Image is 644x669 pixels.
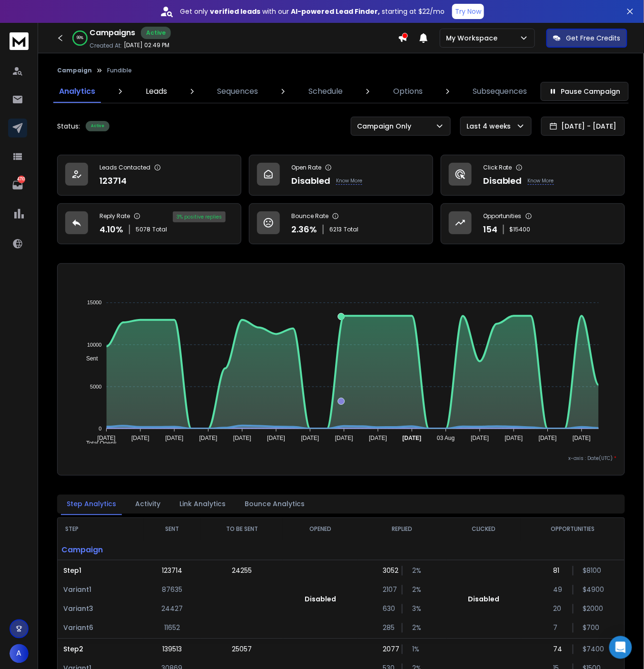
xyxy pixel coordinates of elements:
p: 99 % [77,35,83,41]
p: My Workspace [446,33,501,43]
p: 123714 [162,566,182,576]
tspan: [DATE] [131,435,149,442]
p: 20 [554,604,563,614]
p: $ 2000 [583,604,593,614]
th: OPENED [283,518,358,541]
p: Schedule [308,86,343,97]
tspan: [DATE] [573,435,591,442]
button: A [10,644,29,663]
p: Try Now [455,7,481,16]
p: Campaign Only [357,121,415,131]
p: Step 2 [63,645,138,654]
tspan: [DATE] [301,435,319,442]
div: Active [86,121,109,131]
p: $ 4900 [583,585,593,595]
p: Subsequences [473,86,527,97]
th: STEP [58,518,143,541]
tspan: [DATE] [471,435,489,442]
p: 87635 [162,585,182,595]
tspan: [DATE] [199,435,217,442]
p: Get only with our starting at $22/mo [180,7,445,16]
p: 74 [554,645,563,654]
p: Opportunities [483,212,522,220]
p: Click Rate [483,164,512,171]
th: REPLIED [358,518,446,541]
button: Bounce Analytics [239,494,310,515]
p: Last 4 weeks [466,121,515,131]
p: Status: [57,121,80,131]
p: Get Free Credits [566,33,621,43]
p: Leads [146,86,167,97]
p: 139513 [162,645,182,654]
p: 3 % [412,604,422,614]
span: 5078 [136,226,150,233]
p: 123714 [99,174,127,188]
p: 3052 [383,566,392,576]
tspan: [DATE] [369,435,387,442]
p: 2 % [412,585,422,595]
p: Disabled [483,174,522,188]
a: Schedule [303,80,348,103]
img: logo [10,32,29,50]
button: Pause Campaign [541,82,629,101]
tspan: 15000 [87,300,101,306]
button: Try Now [452,4,484,19]
p: $ 7400 [583,645,593,654]
p: Know More [336,177,362,185]
button: Step Analytics [61,493,122,515]
div: Open Intercom Messenger [609,636,632,659]
p: 2.36 % [291,223,317,236]
p: Leads Contacted [99,164,150,171]
a: Reply Rate4.10%5078Total3% positive replies [57,203,241,244]
p: 24427 [161,604,183,614]
tspan: 03 Aug [437,435,455,442]
p: Reply Rate [99,212,130,220]
a: Bounce Rate2.36%6213Total [249,203,433,244]
p: 4.10 % [99,223,123,236]
span: Total [344,226,358,233]
tspan: [DATE] [97,435,115,442]
p: 2107 [383,585,392,595]
p: 1 % [412,645,422,654]
strong: verified leads [210,7,260,16]
p: 154 [483,223,497,236]
tspan: [DATE] [165,435,183,442]
p: Variant 3 [63,604,138,614]
button: Link Analytics [174,494,231,515]
span: Sent [79,355,98,362]
p: $ 15400 [510,226,531,233]
tspan: 10000 [87,342,101,348]
p: 11652 [164,623,180,633]
tspan: [DATE] [335,435,353,442]
a: Open RateDisabledKnow More [249,155,433,196]
p: Created At: [89,42,122,50]
span: 6213 [329,226,342,233]
p: 630 [383,604,392,614]
p: 285 [383,623,392,633]
p: Campaign [58,541,143,560]
button: Campaign [57,67,92,74]
p: Disabled [305,595,337,604]
p: 49 [554,585,563,595]
p: 2077 [383,645,392,654]
p: [DATE] 02:49 PM [124,41,169,49]
a: 4710 [8,176,27,195]
button: [DATE] - [DATE] [541,117,625,136]
a: Leads [140,80,173,103]
th: SENT [143,518,201,541]
tspan: 5000 [90,384,101,389]
th: OPPORTUNITIES [521,518,624,541]
th: TO BE SENT [201,518,283,541]
a: Opportunities154$15400 [441,203,625,244]
tspan: [DATE] [267,435,285,442]
p: Step 1 [63,566,138,576]
p: 24255 [232,566,252,576]
span: Total [152,226,167,233]
p: 81 [554,566,563,576]
a: Subsequences [467,80,533,103]
th: CLICKED [446,518,521,541]
button: Get Free Credits [546,29,627,48]
strong: AI-powered Lead Finder, [291,7,380,16]
tspan: 0 [99,426,101,431]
